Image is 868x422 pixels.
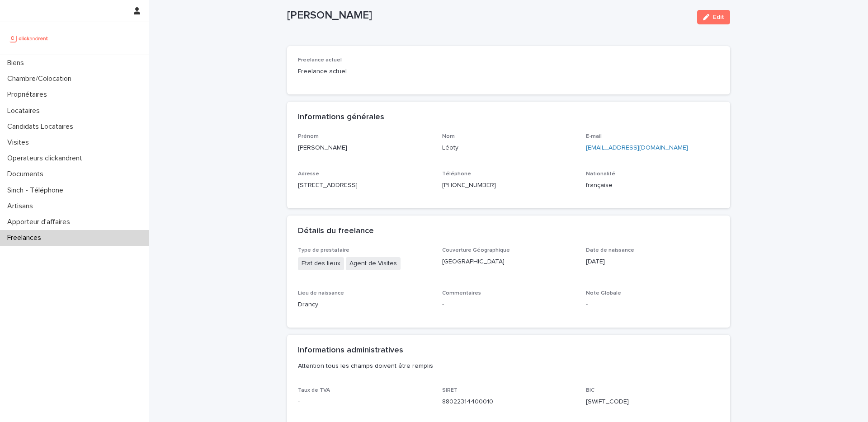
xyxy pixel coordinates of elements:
[4,122,80,131] p: Candidats Locataires
[4,234,48,242] p: Freelances
[442,248,510,253] span: Couverture Géographique
[298,291,344,296] span: Lieu de naissance
[442,291,481,296] span: Commentaires
[298,67,431,76] p: Freelance actuel
[586,291,621,296] span: Note Globale
[586,181,719,190] p: française
[287,9,690,22] p: [PERSON_NAME]
[7,29,51,47] img: UCB0brd3T0yccxBKYDjQ
[713,14,724,20] span: Edit
[346,257,401,270] span: Agent de Visites
[442,182,496,188] a: [PHONE_NUMBER]
[298,181,431,190] p: [STREET_ADDRESS]
[4,138,36,147] p: Visites
[697,10,730,24] button: Edit
[586,257,719,267] p: [DATE]
[586,171,615,177] span: Nationalité
[298,346,403,356] h2: Informations administratives
[586,248,634,253] span: Date de naissance
[298,362,716,370] p: Attention tous les champs doivent être remplis
[442,397,576,407] p: 88022314400010
[298,397,431,407] p: -
[442,388,458,393] span: SIRET
[298,113,384,122] h2: Informations générales
[442,171,471,177] span: Téléphone
[298,300,431,309] p: Drancy
[586,145,688,151] a: [EMAIL_ADDRESS][DOMAIN_NAME]
[298,143,431,153] p: [PERSON_NAME]
[4,170,51,178] p: Documents
[586,388,594,393] span: BIC
[4,59,31,67] p: Biens
[442,143,576,153] p: Léoty
[4,75,79,83] p: Chambre/Colocation
[4,107,47,115] p: Locataires
[298,257,344,270] span: Etat des lieux
[4,90,54,99] p: Propriétaires
[586,134,602,139] span: E-mail
[4,202,40,211] p: Artisans
[298,226,374,236] h2: Détails du freelance
[298,171,319,177] span: Adresse
[4,218,77,226] p: Apporteur d'affaires
[442,134,455,139] span: Nom
[586,397,719,407] p: [SWIFT_CODE]
[298,57,342,63] span: Freelance actuel
[442,257,576,267] p: [GEOGRAPHIC_DATA]
[442,300,576,309] p: -
[4,154,90,163] p: Operateurs clickandrent
[586,300,719,309] p: -
[298,248,349,253] span: Type de prestataire
[298,134,319,139] span: Prénom
[298,388,330,393] span: Taux de TVA
[4,186,71,195] p: Sinch - Téléphone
